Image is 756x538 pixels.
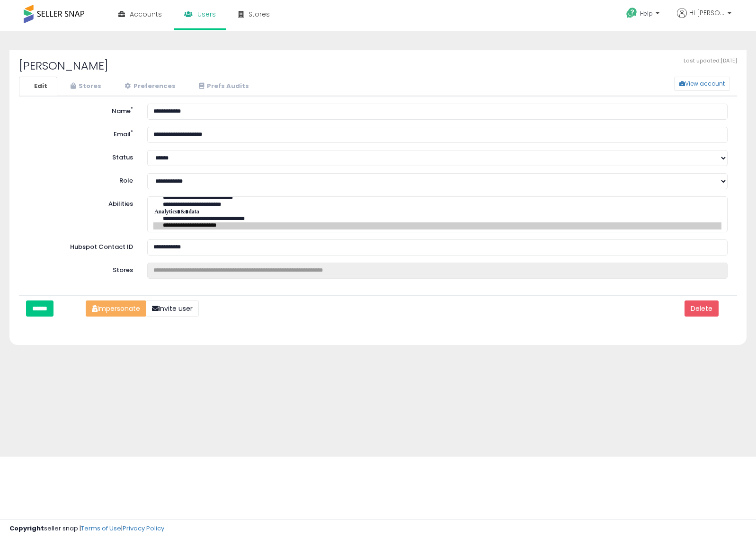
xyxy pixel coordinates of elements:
a: View account [667,77,681,91]
span: Hi [PERSON_NAME] [689,8,725,18]
button: Invite user [146,300,199,317]
a: Preferences [112,77,186,96]
label: Status [21,150,140,162]
a: Stores [58,77,111,96]
span: Users [197,9,216,19]
button: Delete [685,300,719,317]
label: Role [21,173,140,185]
label: Email [21,127,140,139]
span: Accounts [130,9,162,19]
button: Impersonate [86,300,146,317]
h2: [PERSON_NAME] [19,60,737,72]
a: Edit [19,77,57,96]
a: Prefs Audits [187,77,259,96]
label: Stores [113,266,133,275]
a: Hi [PERSON_NAME] [677,8,731,29]
i: Get Help [626,7,638,19]
span: Last updated: [DATE] [684,57,737,65]
span: Stores [249,9,270,19]
label: Abilities [108,200,133,209]
button: View account [674,77,730,91]
label: Name [21,104,140,116]
label: Hubspot Contact ID [21,239,140,252]
span: Help [640,9,653,18]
